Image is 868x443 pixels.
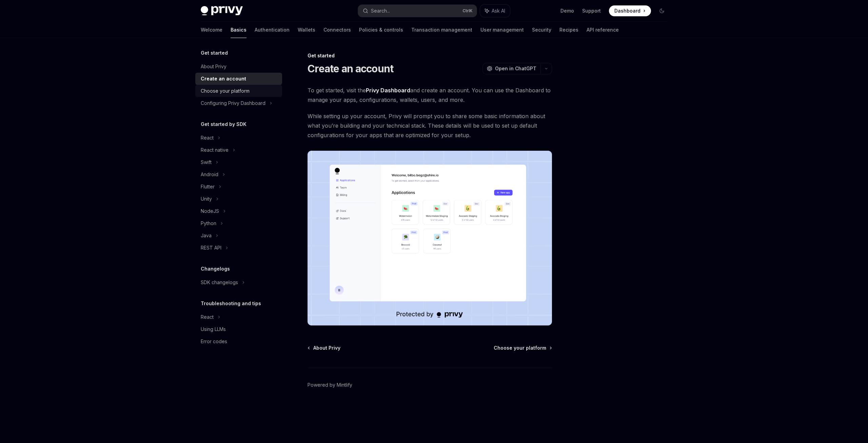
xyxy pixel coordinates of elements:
a: Transaction management [411,22,472,38]
a: User management [480,22,524,38]
h5: Get started [201,49,228,57]
span: Open in ChatGPT [495,65,536,72]
div: Choose your platform [201,87,250,95]
a: Powered by Mintlify [308,382,352,388]
div: SDK changelogs [201,278,238,287]
span: While setting up your account, Privy will prompt you to share some basic information about what y... [308,111,552,140]
div: Get started [308,52,552,59]
h1: Create an account [308,62,393,75]
h5: Troubleshooting and tips [201,299,261,308]
span: To get started, visit the and create an account. You can use the Dashboard to manage your apps, c... [308,86,552,105]
a: Using LLMs [195,323,282,335]
a: Dashboard [609,5,651,16]
a: Choose your platform [494,345,551,351]
img: dark logo [201,6,243,16]
a: Wallets [298,22,315,38]
a: Privy Dashboard [366,87,410,94]
div: React [201,134,214,142]
button: Open in ChatGPT [482,63,540,74]
span: About Privy [313,345,340,351]
span: Ask AI [492,7,505,14]
div: Python [201,219,216,227]
a: Welcome [201,22,222,38]
div: Configuring Privy Dashboard [201,99,265,107]
span: Ctrl K [462,8,473,14]
a: About Privy [308,345,340,351]
div: Swift [201,158,212,166]
div: Android [201,170,218,179]
a: Authentication [255,22,290,38]
div: Java [201,232,212,240]
a: Connectors [323,22,351,38]
a: Policies & controls [359,22,403,38]
a: Create an account [195,73,282,85]
a: Error codes [195,335,282,348]
div: REST API [201,244,221,252]
div: Unity [201,195,212,203]
div: Flutter [201,183,215,191]
a: Security [532,22,551,38]
div: React native [201,146,229,154]
button: Search...CtrlK [358,5,477,17]
div: Error codes [201,337,227,346]
a: Choose your platform [195,85,282,97]
div: About Privy [201,62,226,71]
a: Demo [560,7,574,14]
a: Basics [231,22,246,38]
button: Ask AI [480,5,510,17]
button: Toggle dark mode [656,5,667,16]
div: NodeJS [201,207,219,215]
div: Create an account [201,75,246,83]
a: API reference [587,22,619,38]
a: Support [582,7,601,14]
h5: Changelogs [201,265,230,273]
img: images/Dash.png [308,151,552,326]
a: Recipes [559,22,578,38]
div: React [201,313,214,321]
h5: Get started by SDK [201,120,246,128]
div: Using LLMs [201,325,226,333]
div: Search... [371,7,390,15]
span: Choose your platform [494,345,546,351]
span: Dashboard [614,7,640,14]
a: About Privy [195,60,282,73]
